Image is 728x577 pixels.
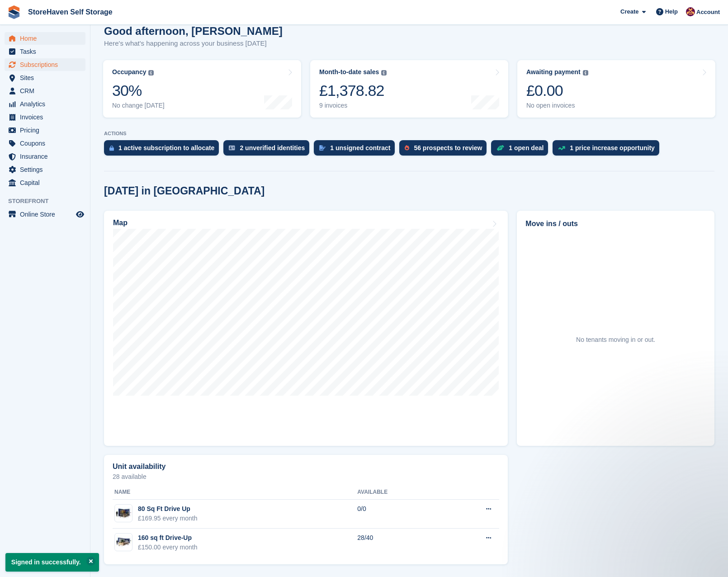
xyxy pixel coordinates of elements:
[20,137,74,150] span: Coupons
[525,218,706,229] h2: Move ins / outs
[319,145,326,151] img: contract_signature_icon-13c848040528278c33f63329250d36e43548de30e8caae1d1a13099fd9432cc5.svg
[576,335,655,345] div: No tenants moving in or out.
[20,58,74,71] span: Subscriptions
[138,514,198,523] div: £169.95 every month
[20,111,74,123] span: Invoices
[526,81,588,100] div: £0.00
[5,176,85,189] a: menu
[330,144,390,151] div: 1 unsigned contract
[8,197,90,206] span: Storefront
[357,485,444,500] th: Available
[5,58,85,71] a: menu
[686,7,695,16] img: Daniel Brooks
[20,124,74,137] span: Pricing
[109,145,114,151] img: active_subscription_to_allocate_icon-d502201f5373d7db506a760aba3b589e785aa758c864c3986d89f69b8ff3...
[112,81,165,100] div: 30%
[5,45,85,58] a: menu
[381,70,387,76] img: icon-info-grey-7440780725fd019a000dd9b08b2336e03edf1995a4989e88bcd33f0948082b44.svg
[112,102,165,109] div: No change [DATE]
[310,60,508,118] a: Month-to-date sales £1,378.82 9 invoices
[5,98,85,110] a: menu
[138,533,198,543] div: 160 sq ft Drive-Up
[104,140,223,160] a: 1 active subscription to allocate
[5,124,85,137] a: menu
[75,209,85,220] a: Preview store
[138,504,198,514] div: 80 Sq Ft Drive Up
[399,140,491,160] a: 56 prospects to review
[319,102,387,109] div: 9 invoices
[665,7,678,16] span: Help
[112,68,146,76] div: Occupancy
[5,111,85,123] a: menu
[24,5,116,19] a: StoreHaven Self Storage
[240,144,305,151] div: 2 unverified identities
[7,5,21,19] img: stora-icon-8386f47178a22dfd0bd8f6a31ec36ba5ce8667c1dd55bd0f319d3a0aa187defe.svg
[20,85,74,97] span: CRM
[5,137,85,150] a: menu
[118,144,214,151] div: 1 active subscription to allocate
[104,211,508,446] a: Map
[5,150,85,163] a: menu
[104,185,265,197] h2: [DATE] in [GEOGRAPHIC_DATA]
[20,150,74,163] span: Insurance
[138,543,198,552] div: £150.00 every month
[229,145,235,151] img: verify_identity-adf6edd0f0f0b5bbfe63781bf79b02c33cf7c696d77639b501bdc392416b5a36.svg
[113,463,165,471] h2: Unit availability
[5,32,85,45] a: menu
[526,102,588,109] div: No open invoices
[20,176,74,189] span: Capital
[405,145,409,151] img: prospect-51fa495bee0391a8d652442698ab0144808aea92771e9ea1ae160a38d050c398.svg
[570,144,655,151] div: 1 price increase opportunity
[357,500,444,529] td: 0/0
[5,71,85,84] a: menu
[20,45,74,58] span: Tasks
[113,219,128,227] h2: Map
[526,68,581,76] div: Awaiting payment
[115,507,132,520] img: 80-sqft-container.jpg
[5,208,85,221] a: menu
[583,70,588,76] img: icon-info-grey-7440780725fd019a000dd9b08b2336e03edf1995a4989e88bcd33f0948082b44.svg
[113,473,499,480] p: 28 available
[491,140,553,160] a: 1 open deal
[104,38,283,49] p: Here's what's happening across your business [DATE]
[5,85,85,97] a: menu
[496,145,504,151] img: deal-1b604bf984904fb50ccaf53a9ad4b4a5d6e5aea283cecdc64d6e3604feb123c2.svg
[553,140,664,160] a: 1 price increase opportunity
[20,32,74,45] span: Home
[314,140,399,160] a: 1 unsigned contract
[20,208,74,221] span: Online Store
[115,535,132,549] img: 20-ft-container.jpg
[319,81,387,100] div: £1,378.82
[558,146,565,150] img: price_increase_opportunities-93ffe204e8149a01c8c9dc8f82e8f89637d9d84a8eef4429ea346261dce0b2c0.svg
[223,140,314,160] a: 2 unverified identities
[319,68,379,76] div: Month-to-date sales
[517,60,715,118] a: Awaiting payment £0.00 No open invoices
[414,144,482,151] div: 56 prospects to review
[103,60,301,118] a: Occupancy 30% No change [DATE]
[20,163,74,176] span: Settings
[113,485,357,500] th: Name
[509,144,544,151] div: 1 open deal
[5,163,85,176] a: menu
[620,7,638,16] span: Create
[696,8,720,17] span: Account
[104,25,283,37] h1: Good afternoon, [PERSON_NAME]
[20,71,74,84] span: Sites
[148,70,154,76] img: icon-info-grey-7440780725fd019a000dd9b08b2336e03edf1995a4989e88bcd33f0948082b44.svg
[104,131,714,137] p: ACTIONS
[5,553,99,572] p: Signed in successfully.
[357,529,444,557] td: 28/40
[20,98,74,110] span: Analytics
